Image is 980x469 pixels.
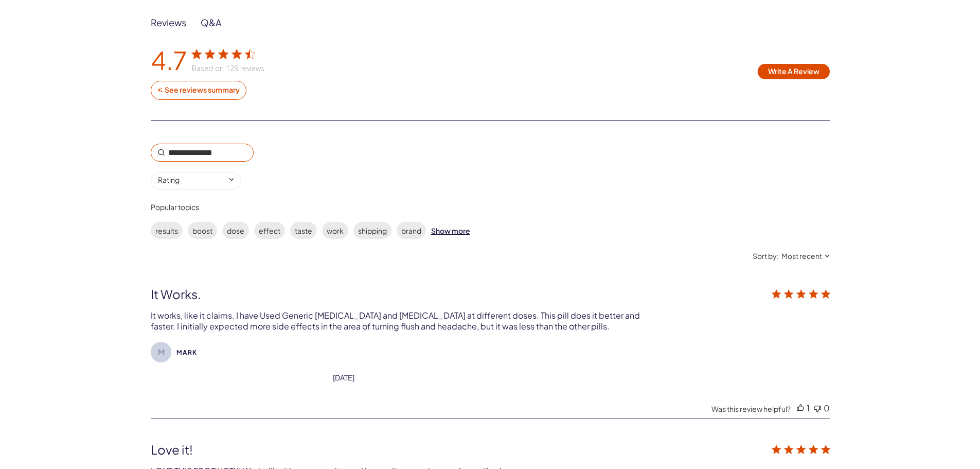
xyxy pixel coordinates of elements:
[151,172,241,190] input: Select a score
[151,144,254,162] input: Search reviews
[353,222,391,239] label: shipping
[322,222,348,239] label: work
[158,175,180,184] div: Rating
[151,286,694,302] div: It Works.
[254,222,285,239] label: effect
[151,81,246,100] button: See reviews summary
[824,403,830,413] div: 0
[797,403,804,413] div: Vote up
[151,172,241,190] div: Select a scoreRatingSelect a score
[176,349,197,356] span: Mark
[151,202,694,212] div: Popular topics
[151,43,187,76] div: 4.7
[753,251,830,260] button: Sort by:Most recent
[807,403,810,413] div: 1
[222,222,249,239] label: dose
[192,63,264,73] div: Based on 129 reviews
[151,222,183,239] label: results
[201,16,222,29] div: Q&A
[757,64,830,79] button: Write A Review
[151,310,642,332] div: It works, like it claims. I have Used Generic [MEDICAL_DATA] and [MEDICAL_DATA] at different dose...
[753,251,779,260] span: Sort by:
[711,404,791,413] div: Was this review helpful?
[814,403,821,413] div: Vote down
[188,222,217,239] label: boost
[164,85,241,95] div: See reviews summary
[431,222,470,239] div: Show more
[333,373,354,382] div: date
[151,16,186,28] div: Reviews
[333,373,354,382] div: [DATE]
[397,222,426,239] label: brand
[290,222,317,239] label: taste
[781,251,822,260] div: Most recent
[157,347,164,357] text: M
[151,442,694,457] div: Love it!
